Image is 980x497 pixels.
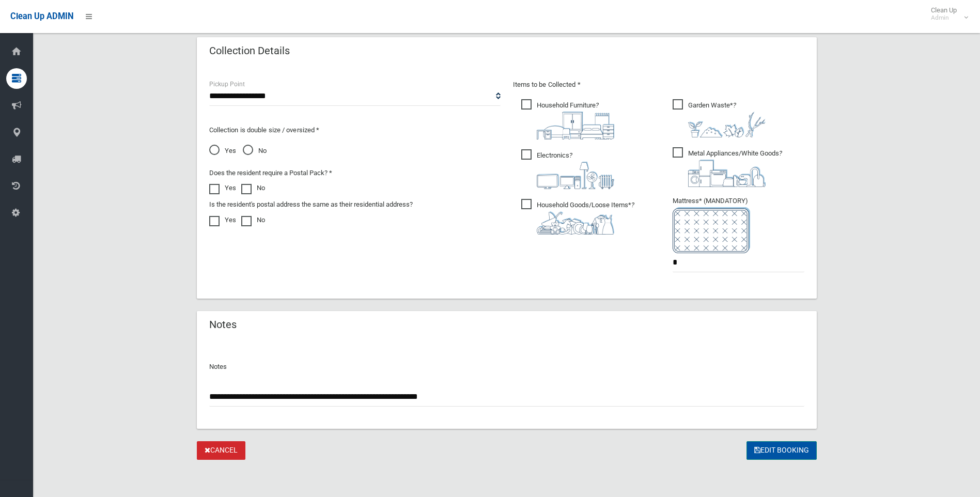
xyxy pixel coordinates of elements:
img: b13cc3517677393f34c0a387616ef184.png [537,211,614,235]
span: Electronics [521,149,614,189]
img: 36c1b0289cb1767239cdd3de9e694f19.png [688,160,766,187]
span: Clean Up [926,6,967,22]
small: Admin [931,14,957,22]
a: Cancel [197,441,245,460]
header: Notes [197,315,249,335]
p: Items to be Collected * [513,79,804,91]
label: Yes [209,214,236,226]
label: Is the resident's postal address the same as their residential address? [209,198,413,211]
img: 4fd8a5c772b2c999c83690221e5242e0.png [688,112,766,137]
img: aa9efdbe659d29b613fca23ba79d85cb.png [537,112,614,139]
label: Yes [209,182,236,194]
img: 394712a680b73dbc3d2a6a3a7ffe5a07.png [537,162,614,189]
label: No [241,182,265,194]
p: Collection is double size / oversized * [209,124,501,136]
p: Notes [209,361,804,373]
span: Garden Waste* [673,99,766,137]
span: Household Furniture [521,99,614,139]
button: Edit Booking [746,441,817,460]
i: ? [537,201,634,235]
span: Clean Up ADMIN [10,11,73,21]
span: No [243,145,267,157]
label: No [241,214,265,226]
i: ? [537,101,614,139]
header: Collection Details [197,41,302,61]
i: ? [688,149,782,187]
span: Household Goods/Loose Items* [521,199,634,235]
span: Metal Appliances/White Goods [673,147,782,187]
span: Yes [209,145,236,157]
label: Does the resident require a Postal Pack? * [209,167,332,179]
span: Mattress* (MANDATORY) [673,197,804,253]
img: e7408bece873d2c1783593a074e5cb2f.png [673,207,750,253]
i: ? [537,151,614,189]
i: ? [688,101,766,137]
